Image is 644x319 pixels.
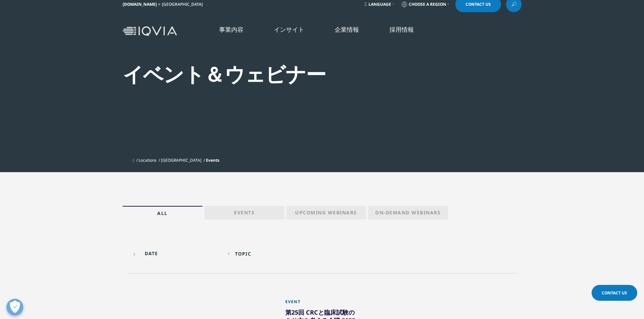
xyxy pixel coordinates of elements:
[335,25,359,34] a: 企業情報
[123,1,157,7] a: [DOMAIN_NAME]
[466,2,491,6] span: Contact Us
[123,206,202,219] a: All
[286,206,366,219] a: Upcoming Webinars
[234,209,255,219] p: Events
[157,210,168,219] p: All
[368,2,391,7] span: Language
[139,157,157,163] a: Locations
[592,285,637,301] a: Contact Us
[162,2,206,7] div: [GEOGRAPHIC_DATA]
[6,299,23,316] button: 優先設定センターを開く
[602,290,627,296] span: Contact Us
[131,246,222,261] input: DATE
[180,15,522,47] nav: Primary
[123,61,485,87] div: イベント＆ウェビナー
[161,157,201,163] a: [GEOGRAPHIC_DATA]
[274,25,304,34] a: インサイト
[295,209,357,219] p: Upcoming Webinars
[375,209,440,219] p: On-Demand Webinars
[235,250,251,257] div: Topic facet.
[368,206,448,219] a: On-Demand Webinars
[389,25,414,34] a: 採用情報
[206,157,219,163] span: Events
[219,25,243,34] a: 事業内容
[409,2,446,7] span: Choose a Region
[285,299,359,308] div: Event
[205,206,284,219] a: Events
